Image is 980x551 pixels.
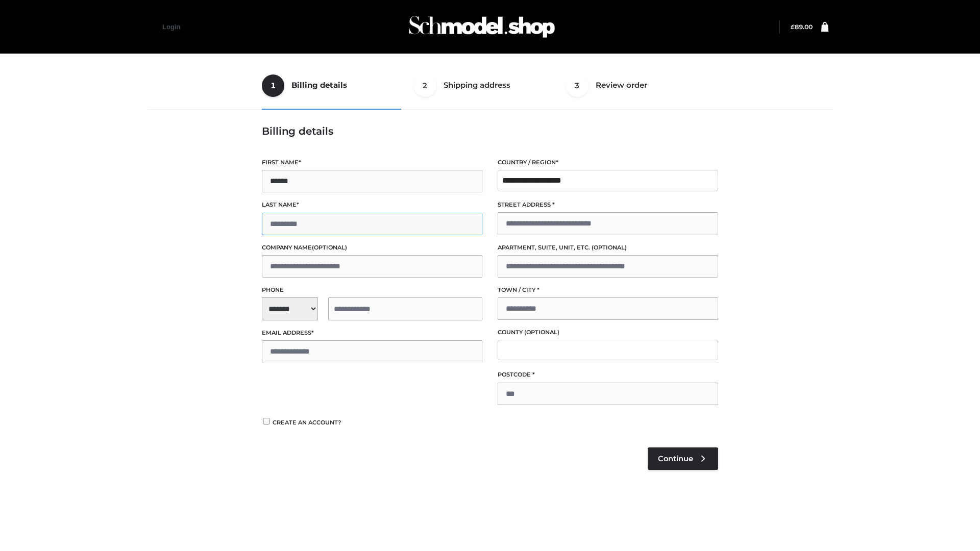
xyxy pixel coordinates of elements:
label: Apartment, suite, unit, etc. [498,243,718,253]
label: Phone [262,285,482,295]
label: Company name [262,243,482,253]
span: £ [791,23,795,31]
label: Street address [498,200,718,210]
label: Last name [262,200,482,210]
label: Postcode [498,370,718,380]
input: Create an account? [262,418,271,424]
span: (optional) [312,244,347,251]
bdi: 89.00 [791,23,813,31]
label: County [498,328,718,337]
a: Login [162,23,180,31]
span: (optional) [524,329,559,336]
span: Continue [658,454,693,463]
label: Country / Region [498,158,718,167]
a: Continue [648,447,718,470]
label: First name [262,158,482,167]
label: Town / City [498,285,718,295]
span: (optional) [592,244,627,251]
a: £89.00 [791,23,813,31]
span: Create an account? [273,419,341,426]
img: Schmodel Admin 964 [405,7,558,47]
label: Email address [262,328,482,338]
h3: Billing details [262,125,718,137]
